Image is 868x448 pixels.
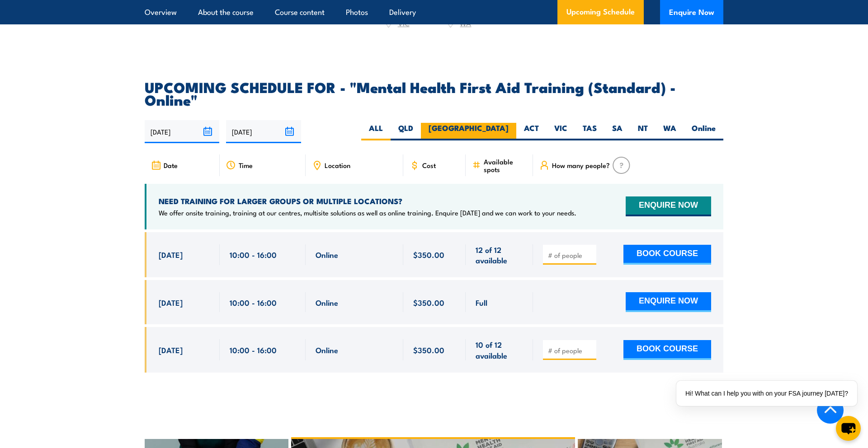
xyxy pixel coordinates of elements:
[230,297,277,308] span: 10:00 - 16:00
[239,161,253,169] span: Time
[476,339,523,360] span: 10 of 12 available
[548,346,593,355] input: # of people
[656,123,684,140] label: WA
[391,123,421,140] label: QLD
[230,345,277,355] span: 10:00 - 16:00
[159,345,183,355] span: [DATE]
[552,161,610,169] span: How many people?
[476,297,487,308] span: Full
[626,292,711,312] button: ENQUIRE NOW
[421,123,516,140] label: [GEOGRAPHIC_DATA]
[548,251,593,260] input: # of people
[145,80,723,106] h2: UPCOMING SCHEDULE FOR - "Mental Health First Aid Training (Standard) - Online"
[623,340,711,360] button: BOOK COURSE
[676,381,857,406] div: Hi! What can I help you with on your FSA journey [DATE]?
[476,244,523,266] span: 12 of 12 available
[159,208,576,217] p: We offer onsite training, training at our centres, multisite solutions as well as online training...
[145,120,219,143] input: From date
[226,120,301,143] input: To date
[316,297,338,308] span: Online
[516,123,547,140] label: ACT
[413,249,444,260] span: $350.00
[623,245,711,265] button: BOOK COURSE
[325,161,350,169] span: Location
[630,123,656,140] label: NT
[484,158,527,173] span: Available spots
[159,297,183,308] span: [DATE]
[164,161,178,169] span: Date
[422,161,436,169] span: Cost
[316,345,338,355] span: Online
[159,249,183,260] span: [DATE]
[547,123,575,140] label: VIC
[413,297,444,308] span: $350.00
[684,123,723,140] label: Online
[316,249,338,260] span: Online
[604,123,630,140] label: SA
[836,416,861,441] button: chat-button
[413,345,444,355] span: $350.00
[575,123,604,140] label: TAS
[230,249,277,260] span: 10:00 - 16:00
[626,196,711,216] button: ENQUIRE NOW
[361,123,391,140] label: ALL
[159,196,576,206] h4: NEED TRAINING FOR LARGER GROUPS OR MULTIPLE LOCATIONS?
